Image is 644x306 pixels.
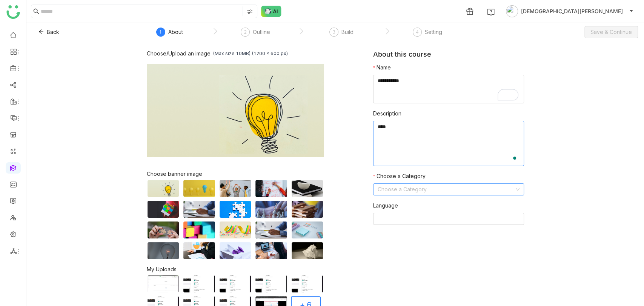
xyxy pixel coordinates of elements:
div: Choose banner image [147,171,324,177]
label: Name [373,63,391,72]
button: Back [32,26,65,38]
textarea: To enrich screen reader interactions, please activate Accessibility in Grammarly extension settings [373,75,524,103]
div: 4Setting [413,28,442,41]
div: Build [341,28,354,37]
span: 2 [244,29,247,35]
div: About this course [373,50,524,63]
div: My Uploads [147,266,373,272]
div: About [168,28,183,37]
span: 3 [333,29,335,35]
div: Outline [253,28,270,37]
img: help.svg [487,8,495,16]
img: avatar [506,5,518,17]
label: Language [373,201,398,210]
span: 1 [159,29,162,35]
div: 1About [156,28,183,41]
label: Description [373,109,401,118]
button: [DEMOGRAPHIC_DATA][PERSON_NAME] [504,5,635,17]
div: 2Outline [241,28,270,41]
span: [DEMOGRAPHIC_DATA][PERSON_NAME] [521,7,623,15]
div: 3Build [329,28,354,41]
div: (Max size 10MB) (1200 x 600 px) [213,51,288,56]
span: Back [47,28,59,36]
span: 4 [416,29,419,35]
button: Save & Continue [584,26,638,38]
label: Choose a Category [373,172,426,180]
div: Setting [425,28,442,37]
img: search-type.svg [247,9,253,15]
div: Choose/Upload an image [147,50,211,57]
img: ask-buddy-normal.svg [261,6,281,17]
img: logo [6,5,20,19]
textarea: To enrich screen reader interactions, please activate Accessibility in Grammarly extension settings [373,121,524,166]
